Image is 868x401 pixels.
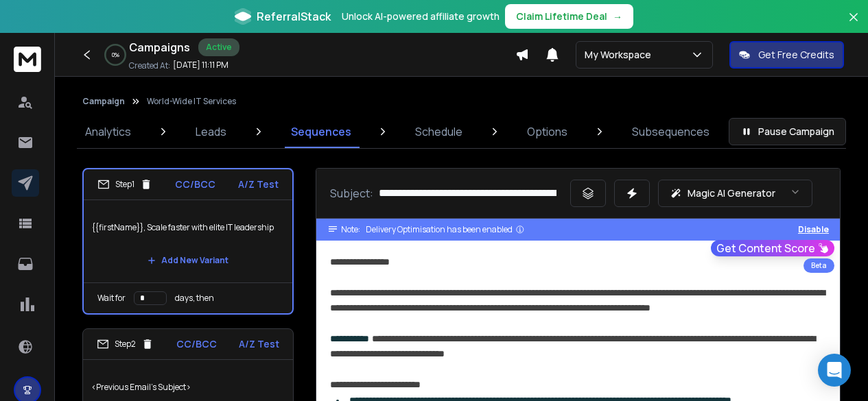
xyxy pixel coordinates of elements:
p: Schedule [415,123,462,140]
p: [DATE] 11:11 PM [173,60,228,71]
p: CC/BCC [175,178,215,191]
a: Schedule [407,115,471,148]
h1: Campaigns [129,39,190,56]
li: Step1CC/BCCA/Z Test{{firstName}}, Scale faster with elite IT leadershipAdd New VariantWait forday... [82,168,294,315]
p: Wait for [97,293,126,304]
div: Delivery Optimisation has been enabled [366,224,525,235]
div: Beta [804,258,834,273]
p: Subsequences [632,123,709,140]
a: Sequences [283,115,360,148]
p: Created At: [129,60,170,71]
span: → [613,10,622,23]
p: Get Free Credits [758,48,834,62]
button: Get Content Score [711,240,834,256]
p: A/Z Test [239,337,279,351]
button: Magic AI Generator [658,180,812,207]
span: Note: [341,224,360,235]
div: Step 1 [97,178,152,191]
div: Active [198,38,239,56]
p: CC/BCC [176,337,217,351]
p: Options [527,123,567,140]
p: Leads [196,123,226,140]
div: Open Intercom Messenger [818,354,851,387]
p: Subject: [330,185,373,202]
p: days, then [175,293,214,304]
button: Add New Variant [137,247,239,274]
p: My Workspace [585,48,657,62]
button: Disable [798,224,829,235]
p: {{firstName}}, Scale faster with elite IT leadership [92,208,284,247]
p: Sequences [291,123,351,140]
p: Analytics [85,123,131,140]
button: Close banner [845,8,863,41]
a: Analytics [77,115,139,148]
a: Subsequences [624,115,718,148]
span: ReferralStack [257,8,331,25]
div: Step 2 [97,338,154,350]
button: Campaign [82,96,125,107]
p: A/Z Test [238,178,279,191]
a: Options [519,115,576,148]
p: 0 % [112,51,119,59]
button: Pause Campaign [729,118,846,145]
button: Claim Lifetime Deal→ [505,4,633,29]
p: World-Wide IT Services [147,96,236,107]
button: Get Free Credits [729,41,844,69]
p: Magic AI Generator [688,186,775,200]
a: Leads [187,115,235,148]
p: Unlock AI-powered affiliate growth [342,10,500,23]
